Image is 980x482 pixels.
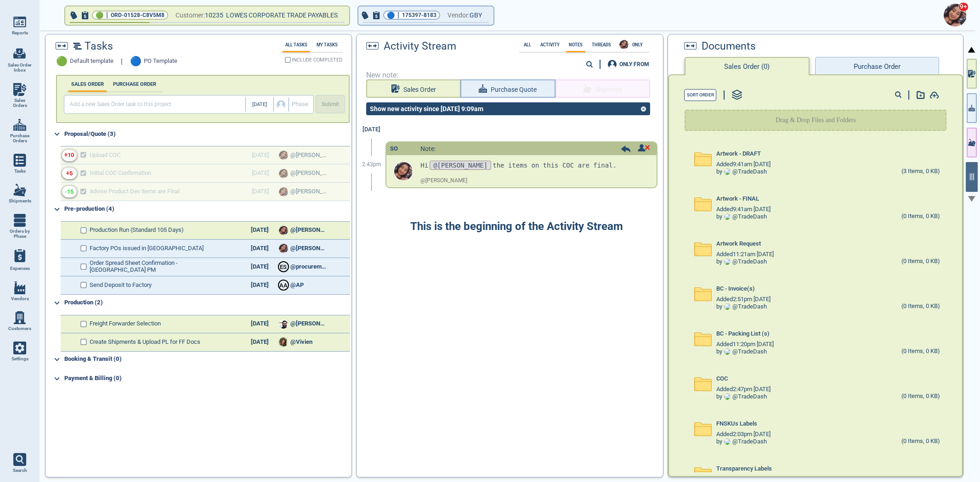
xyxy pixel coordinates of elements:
[716,168,767,175] div: by @ TradeDash
[64,371,350,386] div: Payment & Billing (0)
[716,303,767,310] div: by @ TradeDash
[716,286,755,292] span: BC - Invoice(s)
[292,58,342,62] span: INCLUDE COMPLETED
[64,296,350,310] div: Production (2)
[716,341,774,348] span: Added 11:20pm [DATE]
[290,282,304,289] span: @AP
[11,356,28,362] span: Settings
[901,168,940,175] div: (3 Items, 0 KB)
[724,168,731,175] img: Avatar
[702,40,756,52] span: Documents
[716,438,767,445] div: by @ TradeDash
[290,263,327,270] span: @procurement
[724,438,731,445] img: Avatar
[448,10,470,21] span: Vendor:
[90,282,152,289] span: Send Deposit to Factory
[7,98,32,108] span: Sales Orders
[638,144,650,151] img: unread icon
[121,57,123,66] span: |
[66,97,246,112] input: Add a new Sales Order task to this project
[901,393,940,400] div: (0 Items, 0 KB)
[111,11,164,20] span: ORD-01528-C8V5M8
[279,244,288,253] img: Avatar
[716,331,770,337] span: BC - Packing List (s)
[724,258,731,265] img: Avatar
[176,10,205,21] span: Customer:
[13,468,27,473] span: Search
[420,145,436,152] span: Note:
[96,12,103,18] span: 🟢
[64,202,350,217] div: Pre-production (4)
[716,296,770,303] span: Added 2:51pm [DATE]
[56,56,68,67] span: 🟢
[716,431,770,438] span: Added 2:03pm [DATE]
[73,43,82,50] img: timeline2
[90,260,230,274] span: Order Spread Sheet Confirmation - [GEOGRAPHIC_DATA] PM
[629,42,646,47] span: ONLY
[724,393,731,400] img: Avatar
[292,101,308,108] span: Phase
[470,10,482,21] span: GBY
[13,311,26,324] img: menu_icon
[8,326,31,331] span: Customers
[901,438,940,445] div: (0 Items, 0 KB)
[279,337,288,347] img: Avatar
[14,168,26,174] span: Tasks
[716,213,767,220] div: by @ TradeDash
[205,10,226,21] span: 10235
[724,213,731,220] img: Avatar
[366,105,487,112] div: Show new activity since [DATE] 9:09am
[244,263,276,270] div: [DATE]
[684,89,716,101] button: Sort Order
[521,42,534,47] label: All
[410,220,623,233] span: This is the beginning of the Activity Stream
[13,342,26,354] img: menu_icon
[244,245,276,252] div: [DATE]
[7,133,32,144] span: Purchase Orders
[420,160,642,171] p: Hi the items on this COC are final.
[460,79,555,98] button: Purchase Quote
[10,266,30,271] span: Expenses
[7,229,32,239] span: Orders by Phase
[90,227,184,234] span: Production Run (Standard 105 Days)
[901,303,940,310] div: (0 Items, 0 KB)
[7,62,32,73] span: Sales Order Inbox
[290,320,327,327] span: @[PERSON_NAME]
[283,42,310,47] label: All Tasks
[724,303,731,310] img: Avatar
[279,226,288,235] img: Avatar
[716,258,767,265] div: by @ TradeDash
[290,227,327,234] span: @[PERSON_NAME]
[64,152,74,159] div: +10
[901,348,940,355] div: (0 Items, 0 KB)
[566,42,585,47] label: Notes
[724,348,731,355] img: Avatar
[366,71,654,79] span: New note:
[619,40,629,49] img: Avatar
[9,198,31,204] span: Shipments
[244,320,276,327] div: [DATE]
[130,56,142,67] span: 🔵
[358,121,385,139] div: [DATE]
[244,282,276,289] div: [DATE]
[397,11,399,20] span: |
[13,184,26,196] img: menu_icon
[538,42,562,47] label: Activity
[252,102,267,108] span: [DATE]
[290,245,327,252] span: @[PERSON_NAME]
[13,83,26,96] img: menu_icon
[13,16,26,28] img: menu_icon
[901,258,940,265] div: (0 Items, 0 KB)
[65,6,349,25] button: 🟢|ORD-01528-C8V5M8Customer:10235 LOWES CORPORATE TRADE PAYABLES
[66,170,73,177] div: +5
[90,245,204,252] span: Factory POs issued in [GEOGRAPHIC_DATA]
[90,320,161,327] span: Freight Forwarder Selection
[716,251,774,258] span: Added 11:21am [DATE]
[12,30,28,36] span: Reports
[420,178,467,184] span: @ [PERSON_NAME]
[402,11,436,20] span: 175397-8183
[716,241,761,247] span: Artwork Request
[70,58,113,65] span: Default template
[958,2,969,11] span: 9+
[491,84,537,95] span: Purchase Quote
